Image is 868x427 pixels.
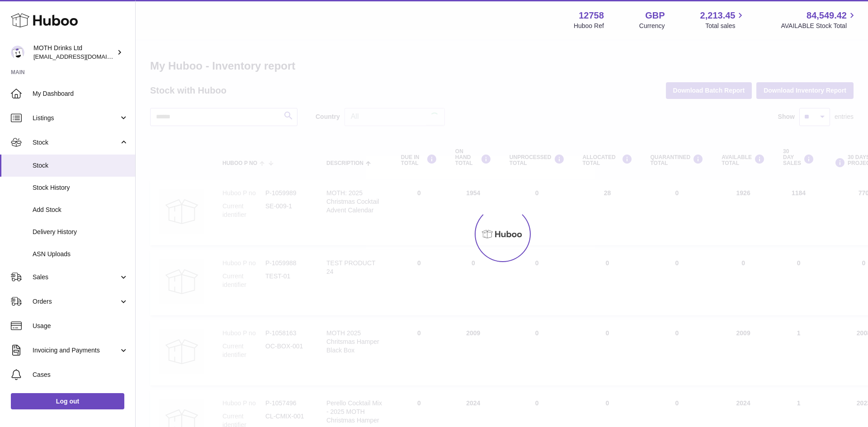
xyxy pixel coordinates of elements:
[33,183,128,192] span: Stock History
[33,297,119,306] span: Orders
[33,371,128,379] span: Cases
[33,138,119,147] span: Stock
[33,53,133,60] span: [EMAIL_ADDRESS][DOMAIN_NAME]
[574,22,604,30] div: Huboo Ref
[700,9,736,22] span: 2,213.45
[700,9,746,30] a: 2,213.45 Total sales
[33,228,128,236] span: Delivery History
[33,114,119,122] span: Listings
[11,393,124,409] a: Log out
[11,46,24,59] img: orders@mothdrinks.com
[33,346,119,355] span: Invoicing and Payments
[645,9,665,22] strong: GBP
[33,206,128,214] span: Add Stock
[807,9,847,22] span: 84,549.42
[33,322,128,330] span: Usage
[579,9,604,22] strong: 12758
[781,9,857,30] a: 84,549.42 AVAILABLE Stock Total
[639,22,665,30] div: Currency
[33,161,128,170] span: Stock
[705,22,745,30] span: Total sales
[33,273,119,282] span: Sales
[33,44,115,61] div: MOTH Drinks Ltd
[33,89,128,98] span: My Dashboard
[781,22,857,30] span: AVAILABLE Stock Total
[33,250,128,258] span: ASN Uploads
